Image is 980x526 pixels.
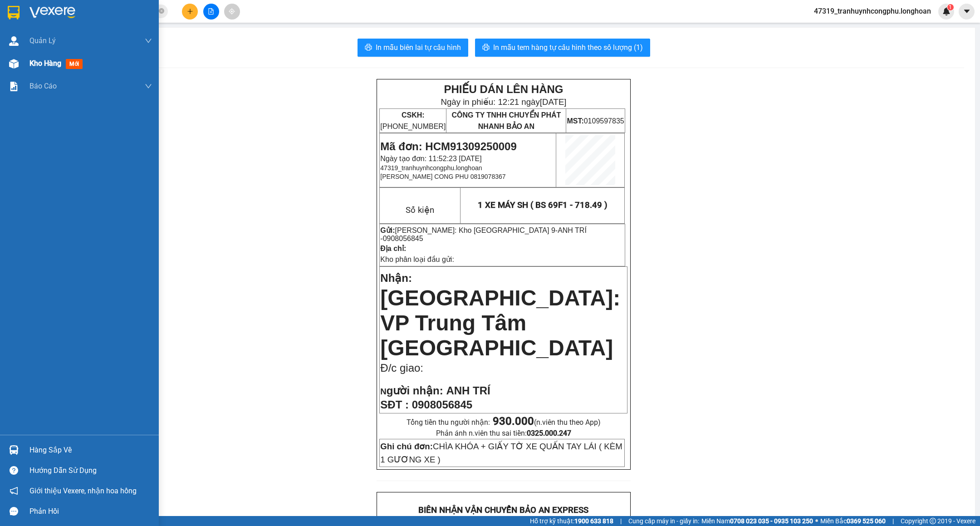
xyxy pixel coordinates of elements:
img: warehouse-icon [9,445,19,455]
span: Tổng tiền thu người nhận: [407,418,601,427]
button: printerIn mẫu tem hàng tự cấu hình theo số lượng (1) [475,39,650,57]
span: Phản ánh n.viên thu sai tiền: [436,429,571,438]
strong: MST: [567,117,583,125]
span: notification [10,487,18,495]
strong: 930.000 [493,415,534,428]
span: close-circle [159,8,164,14]
sup: 1 [947,4,954,10]
span: down [145,37,152,44]
span: Ngày in phiếu: 12:21 ngày [61,18,186,28]
span: In mẫu tem hàng tự cấu hình theo số lượng (1) [493,42,643,53]
span: aim [229,8,235,15]
span: | [892,516,894,526]
span: message [10,507,18,516]
div: Phản hồi [29,505,152,518]
span: copyright [930,518,936,524]
strong: 0708 023 035 - 0935 103 250 [730,517,813,525]
span: ANH TRÍ [446,384,490,397]
span: 47319_tranhuynhcongphu.longhoan [807,5,938,17]
span: Số kiện [406,205,434,215]
button: caret-down [959,4,975,20]
strong: CSKH: [402,111,425,119]
span: 0908056845 [412,398,472,411]
span: [PERSON_NAME] CONG PHU 0819078367 [380,173,505,180]
span: Miền Bắc [820,516,886,526]
span: 47319_tranhuynhcongphu.longhoan [380,164,482,172]
span: ANH TRÍ - [380,226,587,242]
span: [PHONE_NUMBER] [4,31,69,47]
button: aim [224,4,240,20]
span: [PHONE_NUMBER] [380,111,446,130]
strong: Ghi chú đơn: [380,442,433,451]
span: [PERSON_NAME]: Kho [GEOGRAPHIC_DATA] 9 [395,226,555,234]
span: Mã đơn: HCM91309250009 [380,140,516,152]
span: Quản Lý [29,35,56,46]
strong: Địa chỉ: [380,245,406,252]
span: Ngày in phiếu: 12:21 ngày [441,97,566,107]
strong: CSKH: [25,31,48,39]
strong: SĐT : [380,398,409,411]
span: close-circle [159,7,164,16]
span: file-add [208,8,214,15]
span: 1 XE MÁY SH ( BS 69F1 - 718.49 ) [478,200,608,210]
span: caret-down [963,7,971,15]
span: - [380,226,587,242]
span: CHÌA KHÓA + GIẤY TỜ XE QUẤN TAY LÁI ( KÈM 1 GƯƠNG XE ) [380,442,622,464]
strong: PHIẾU DÁN LÊN HÀNG [444,83,563,95]
img: logo-vxr [8,6,20,20]
span: CÔNG TY TNHH CHUYỂN PHÁT NHANH BẢO AN [451,111,561,130]
span: CÔNG TY TNHH CHUYỂN PHÁT NHANH BẢO AN [72,31,181,47]
button: plus [182,4,198,20]
div: Hướng dẫn sử dụng [29,464,152,477]
span: down [145,83,152,90]
strong: PHIẾU DÁN LÊN HÀNG [64,4,183,16]
strong: 0369 525 060 [847,517,886,525]
span: printer [365,44,372,52]
span: Kho phân loại đầu gửi: [380,256,454,263]
span: Giới thiệu Vexere, nhận hoa hồng [29,485,137,497]
strong: Gửi: [380,226,395,234]
img: warehouse-icon [9,59,19,69]
span: Hỗ trợ kỹ thuật: [530,516,613,526]
img: solution-icon [9,82,19,91]
span: In mẫu biên lai tự cấu hình [376,42,461,53]
span: 0109597835 [567,117,624,125]
div: Hàng sắp về [29,443,152,457]
button: printerIn mẫu biên lai tự cấu hình [358,39,468,57]
span: [DATE] [540,97,567,107]
span: Cung cấp máy in - giấy in: [628,516,699,526]
button: file-add [203,4,219,20]
span: Mã đơn: HCM91309250009 [4,55,140,67]
strong: BIÊN NHẬN VẬN CHUYỂN BẢO AN EXPRESS [418,505,588,515]
img: warehouse-icon [9,36,19,46]
span: mới [66,59,83,69]
span: Đ/c giao: [380,362,423,374]
span: printer [482,44,490,52]
strong: N [380,387,443,396]
span: [GEOGRAPHIC_DATA]: VP Trung Tâm [GEOGRAPHIC_DATA] [380,286,620,360]
span: ⚪️ [815,519,818,523]
span: 1 [949,4,952,10]
span: gười nhận: [387,384,443,397]
span: Nhận: [380,272,412,284]
span: | [620,516,622,526]
span: plus [187,8,193,15]
img: icon-new-feature [942,7,951,15]
span: Miền Nam [701,516,813,526]
strong: 0325.000.247 [527,429,571,438]
span: 0908056845 [383,235,423,242]
span: question-circle [10,466,18,475]
span: Báo cáo [29,80,57,92]
strong: 1900 633 818 [574,517,613,525]
span: Kho hàng [29,59,61,68]
span: (n.viên thu theo App) [493,418,601,427]
span: Ngày tạo đơn: 11:52:23 [DATE] [380,155,481,162]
